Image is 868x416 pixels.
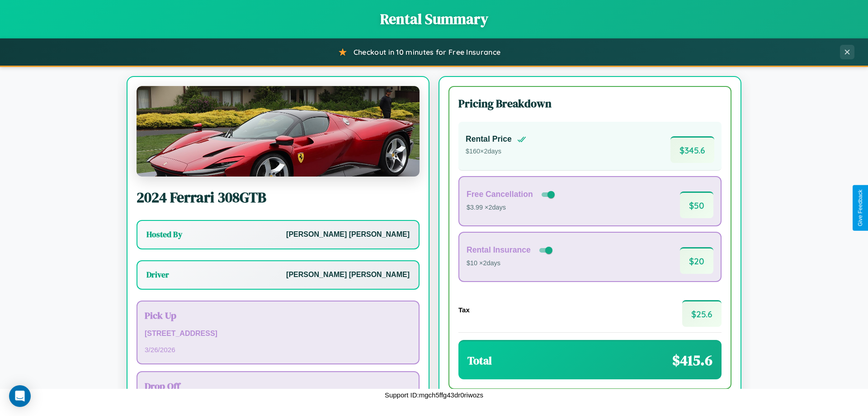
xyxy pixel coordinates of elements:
[145,379,411,392] h3: Drop Off
[137,187,420,207] h2: 2024 Ferrari 308GTB
[9,9,859,29] h1: Rental Summary
[145,309,411,322] h3: Pick Up
[146,269,169,280] h3: Driver
[385,389,483,401] p: Support ID: mgch5ffg43dr0riwozs
[145,344,411,356] p: 3 / 26 / 2026
[682,300,722,327] span: $ 25.6
[466,134,512,144] h4: Rental Price
[672,350,712,370] span: $ 415.6
[467,190,533,199] h4: Free Cancellation
[286,268,410,282] p: [PERSON_NAME] [PERSON_NAME]
[857,190,863,226] div: Give Feedback
[670,136,714,163] span: $ 345.6
[467,202,557,214] p: $3.99 × 2 days
[145,327,411,340] p: [STREET_ADDRESS]
[466,146,526,158] p: $ 160 × 2 days
[467,353,492,368] h3: Total
[354,48,500,57] span: Checkout in 10 minutes for Free Insurance
[467,245,531,255] h4: Rental Insurance
[286,228,410,241] p: [PERSON_NAME] [PERSON_NAME]
[458,306,470,314] h4: Tax
[146,229,182,240] h3: Hosted By
[9,385,31,407] div: Open Intercom Messenger
[680,247,713,274] span: $ 20
[467,258,554,269] p: $10 × 2 days
[680,191,713,218] span: $ 50
[458,96,722,111] h3: Pricing Breakdown
[137,86,420,177] img: Ferrari 308GTB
